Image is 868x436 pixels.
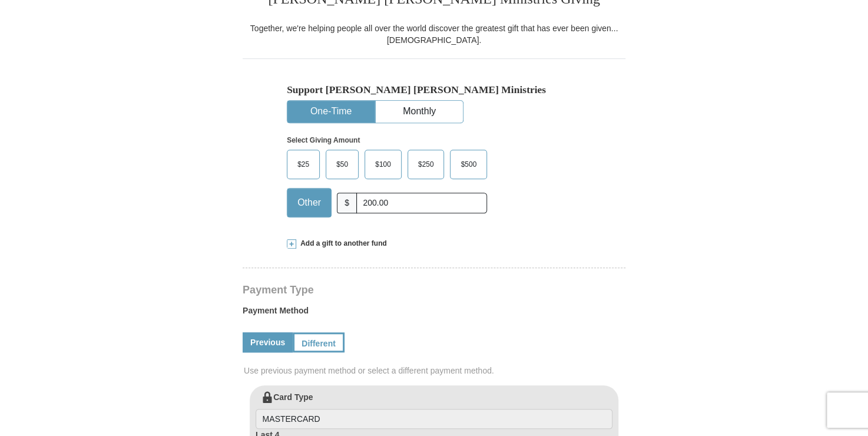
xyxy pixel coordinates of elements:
h4: Payment Type [243,285,625,295]
label: Card Type [256,391,612,429]
input: Card Type [256,409,612,429]
span: $25 [291,156,315,173]
a: Different [293,332,344,352]
label: Payment Method [243,305,625,322]
h5: Support [PERSON_NAME] [PERSON_NAME] Ministries [287,84,581,96]
span: Add a gift to another fund [296,239,387,249]
div: Together, we're helping people all over the world discover the greatest gift that has ever been g... [243,22,625,46]
span: $500 [455,156,482,173]
span: $50 [330,156,354,173]
span: Other [291,194,327,212]
a: Previous [243,332,293,352]
span: $ [337,193,357,213]
span: Use previous payment method or select a different payment method. [244,365,627,376]
input: Other Amount [356,193,487,213]
button: Monthly [376,101,463,123]
button: One-Time [287,101,375,123]
span: $100 [369,156,397,173]
strong: Select Giving Amount [287,136,360,144]
span: $250 [412,156,440,173]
